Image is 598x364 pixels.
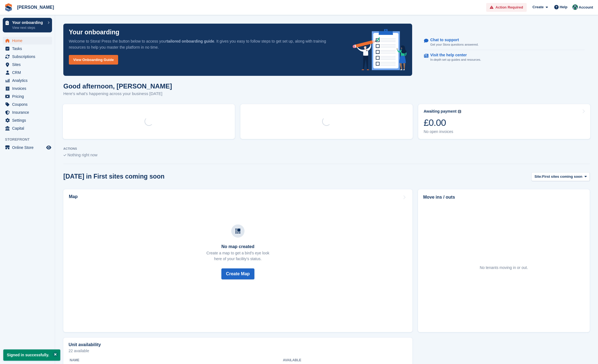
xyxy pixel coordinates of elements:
[3,37,52,45] a: menu
[423,194,585,201] h2: Move ins / outs
[69,55,118,65] a: View Onboarding Guide
[12,109,45,116] span: Insurance
[3,18,52,32] a: Your onboarding View next steps
[572,4,578,10] img: Isak Martinelle
[3,69,52,76] a: menu
[430,42,479,47] p: Get your Stora questions answered.
[69,29,119,35] p: Your onboarding
[12,101,45,108] span: Coupons
[12,37,45,45] span: Home
[424,50,585,65] a: Visit the help center In-depth set up guides and resources.
[69,38,344,50] p: Welcome to Stora! Press the button below to access your . It gives you easy to follow steps to ge...
[3,61,52,68] a: menu
[560,4,567,10] span: Help
[12,25,45,30] p: View next steps
[45,144,52,151] a: Preview store
[12,93,45,100] span: Pricing
[63,91,172,97] p: Here's what's happening across your business [DATE]
[531,172,590,181] button: Site: First sites coming soon
[418,104,590,139] a: Awaiting payment £0.00 No open invoices
[206,244,269,249] h3: No map created
[12,77,45,84] span: Analytics
[430,53,477,57] p: Visit the help center
[5,137,55,142] span: Storefront
[424,129,461,134] div: No open invoices
[458,110,461,113] img: icon-info-grey-7440780725fd019a000dd9b08b2336e03edf1995a4989e88bcd33f0948082b44.svg
[63,147,590,151] p: ACTIONS
[167,39,214,43] strong: tailored onboarding guide
[424,117,461,128] div: £0.00
[63,173,165,180] h2: [DATE] in First sites coming soon
[3,77,52,84] a: menu
[430,57,481,62] p: In-depth set up guides and resources.
[3,116,52,124] a: menu
[12,85,45,92] span: Invoices
[4,3,13,12] img: stora-icon-8386f47178a22dfd0bd8f6a31ec36ba5ce8667c1dd55bd0f319d3a0aa187defe.svg
[424,109,457,114] div: Awaiting payment
[69,194,78,199] h2: Map
[235,229,240,234] img: map-icn-33ee37083ee616e46c38cad1a60f524a97daa1e2b2c8c0bc3eb3415660979fc1.svg
[12,21,45,24] p: Your onboarding
[3,109,52,116] a: menu
[480,265,528,271] div: No tenants moving in or out.
[63,154,66,156] img: blank_slate_check_icon-ba018cac091ee9be17c0a81a6c232d5eb81de652e7a59be601be346b1b6ddf79.svg
[67,153,97,157] span: Nothing right now
[542,174,582,179] span: First sites coming soon
[63,82,172,90] h1: Good afternoon, [PERSON_NAME]
[206,250,269,262] p: Create a map to get a bird's eye look here of your facility's status.
[424,35,585,50] a: Chat to support Get your Stora questions answered.
[486,3,527,12] a: Action Required
[12,53,45,60] span: Subscriptions
[12,124,45,132] span: Capital
[221,268,254,279] button: Create Map
[12,45,45,52] span: Tasks
[496,5,523,10] span: Action Required
[534,174,542,179] span: Site:
[3,101,52,108] a: menu
[69,349,407,353] p: 22 available
[69,342,101,347] h2: Unit availability
[12,116,45,124] span: Settings
[15,3,56,12] a: [PERSON_NAME]
[3,85,52,92] a: menu
[579,5,593,10] span: Account
[3,144,52,151] a: menu
[3,93,52,100] a: menu
[532,4,543,10] span: Create
[12,69,45,76] span: CRM
[12,61,45,68] span: Sites
[3,45,52,52] a: menu
[12,144,45,151] span: Online Store
[353,29,407,70] img: onboarding-info-6c161a55d2c0e0a8cae90662b2fe09162a5109e8cc188191df67fb4f79e88e88.svg
[3,124,52,132] a: menu
[3,53,52,60] a: menu
[430,38,474,42] p: Chat to support
[63,189,412,332] a: Map No map created Create a map to get a bird's eye lookhere of your facility's status. Create Map
[3,349,60,361] p: Signed in successfully.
